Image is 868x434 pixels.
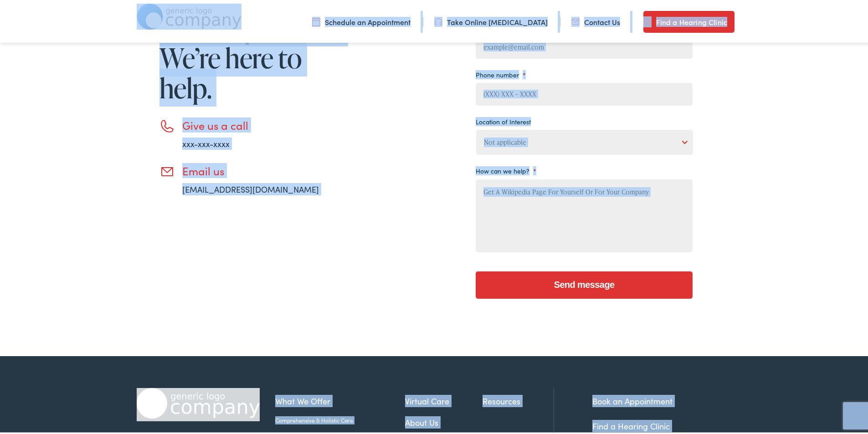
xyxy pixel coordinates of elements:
[312,15,411,25] a: Schedule an Appointment
[592,393,673,405] a: Book an Appointment
[571,15,620,25] a: Contact Us
[476,270,693,297] input: Send message
[275,393,405,405] a: What We Offer
[643,9,734,31] a: Find a Hearing Clinic
[592,419,670,430] a: Find a Hearing Clinic
[137,386,260,417] img: Alpaca Audiology
[571,15,580,25] img: utility icon
[483,393,554,405] a: Resources
[476,81,693,104] input: (XXX) XXX - XXXX
[182,136,230,148] a: xxx-xxx-xxxx
[434,15,442,25] img: utility icon
[643,15,652,26] img: utility icon
[182,117,346,130] h3: Give us a call
[182,182,319,193] a: [EMAIL_ADDRESS][DOMAIN_NAME]
[434,15,548,25] a: Take Online [MEDICAL_DATA]
[275,414,405,423] a: Comprehensive & Holistic Care
[476,34,693,57] input: example@email.com
[182,163,346,176] h3: Email us
[476,165,536,173] label: How can we help?
[312,15,320,25] img: utility icon
[405,414,483,427] a: About Us
[476,69,526,77] label: Phone number
[405,393,483,405] a: Virtual Care
[476,116,531,124] label: Location of Interest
